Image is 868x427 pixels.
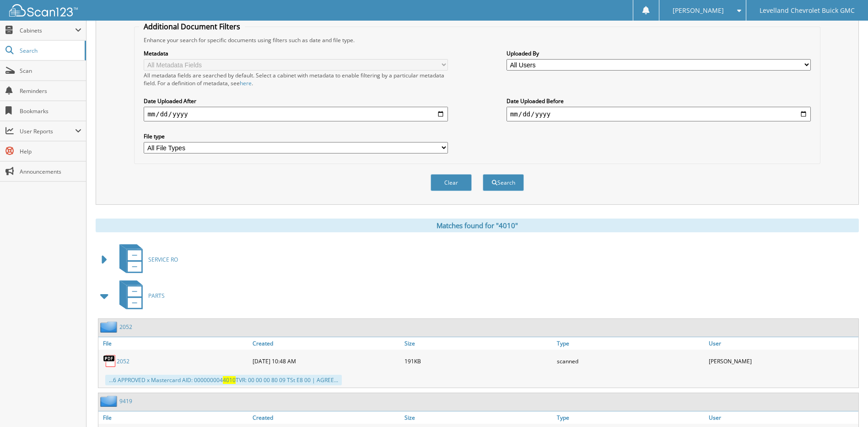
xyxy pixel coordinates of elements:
[114,241,178,278] a: SERVICE RO
[20,27,75,34] span: Cabinets
[144,71,448,87] div: All metadata fields are searched by default. Select a cabinet with metadata to enable filtering b...
[96,219,859,232] div: Matches found for "4010"
[706,352,858,370] div: [PERSON_NAME]
[555,352,706,370] div: scanned
[144,132,448,140] label: File type
[507,49,811,57] label: Uploaded By
[223,376,236,384] span: 4010
[148,292,165,300] span: PARTS
[706,337,858,350] a: User
[20,148,81,155] span: Help
[822,383,868,427] iframe: Chat Widget
[117,357,129,365] a: 2052
[144,49,448,57] label: Metadata
[20,127,75,135] span: User Reports
[98,337,250,350] a: File
[673,8,724,13] span: [PERSON_NAME]
[148,256,178,263] span: SERVICE RO
[555,337,706,350] a: Type
[250,337,402,350] a: Created
[507,97,811,105] label: Date Uploaded Before
[139,22,245,32] legend: Additional Document Filters
[20,107,81,115] span: Bookmarks
[9,4,78,16] img: scan123-logo-white.svg
[402,337,554,350] a: Size
[240,79,252,87] a: here
[507,107,811,121] input: end
[402,411,554,424] a: Size
[100,395,119,407] img: folder2.png
[20,168,81,175] span: Announcements
[402,352,554,370] div: 191KB
[250,352,402,370] div: [DATE] 10:48 AM
[706,411,858,424] a: User
[114,278,165,314] a: PARTS
[20,67,81,75] span: Scan
[105,375,342,385] div: ...6 APPROVED x Mastercard AID: 000000004 TVR: 00 00 00 80 09 TSt E8 00 | AGREE...
[555,411,706,424] a: Type
[760,8,855,13] span: Levelland Chevrolet Buick GMC
[20,47,80,55] span: Search
[100,321,119,333] img: folder2.png
[98,411,250,424] a: File
[250,411,402,424] a: Created
[119,397,132,405] a: 9419
[139,36,815,44] div: Enhance your search for specific documents using filters such as date and file type.
[431,174,472,191] button: Clear
[483,174,524,191] button: Search
[103,354,117,368] img: PDF.png
[144,97,448,105] label: Date Uploaded After
[20,87,81,95] span: Reminders
[144,107,448,121] input: start
[119,323,132,331] a: 2052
